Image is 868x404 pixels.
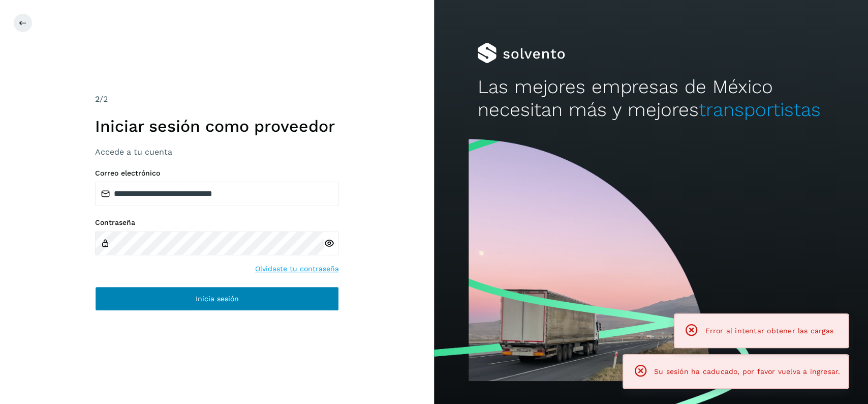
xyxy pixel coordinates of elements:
div: /2 [95,93,339,105]
label: Contraseña [95,218,339,227]
span: Inicia sesión [196,295,239,302]
h2: Las mejores empresas de México necesitan más y mejores [477,76,824,121]
span: 2 [95,94,100,104]
span: transportistas [698,99,820,121]
span: Error al intentar obtener las cargas [705,327,833,335]
span: Su sesión ha caducado, por favor vuelva a ingresar. [654,367,840,376]
h1: Iniciar sesión como proveedor [95,117,339,136]
button: Inicia sesión [95,286,339,311]
h3: Accede a tu cuenta [95,147,339,157]
a: Olvidaste tu contraseña [255,264,339,274]
label: Correo electrónico [95,169,339,178]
